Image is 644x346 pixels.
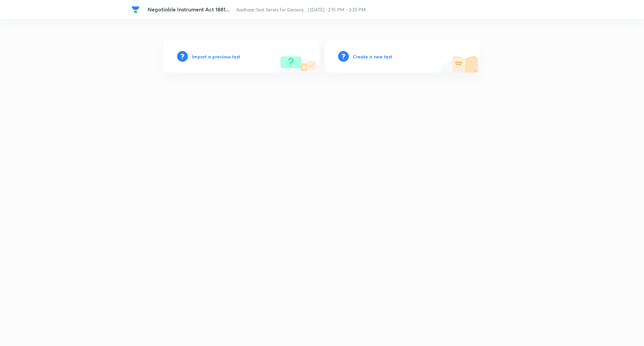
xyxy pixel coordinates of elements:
img: Company Logo [131,5,140,13]
a: Company Logo [131,5,142,13]
span: Aadhaar:Test Series for Genera... | [DATE] · 2:15 PM - 2:25 PM [236,6,366,13]
span: Negotiable Instrument Act 1881... [148,6,229,13]
h6: Import a previous test [192,53,240,60]
h6: Create a new test [353,53,392,60]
